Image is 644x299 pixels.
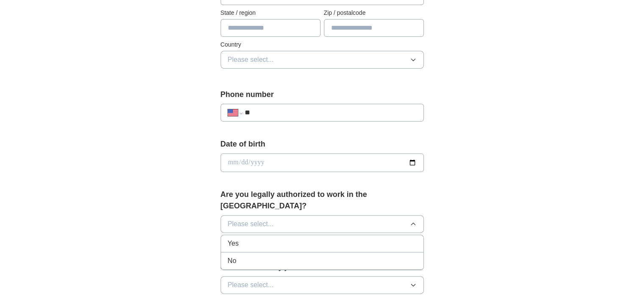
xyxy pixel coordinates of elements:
label: Are you legally authorized to work in the [GEOGRAPHIC_DATA]? [221,189,424,212]
label: State / region [221,8,321,17]
label: Phone number [221,89,424,100]
button: Please select... [221,215,424,233]
button: Please select... [221,276,424,294]
span: Please select... [228,55,274,65]
button: Please select... [221,51,424,69]
label: Zip / postalcode [324,8,424,17]
span: Please select... [228,219,274,229]
label: Country [221,40,424,49]
label: Date of birth [221,138,424,150]
span: Please select... [228,280,274,290]
span: No [228,256,236,266]
span: Yes [228,238,239,249]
